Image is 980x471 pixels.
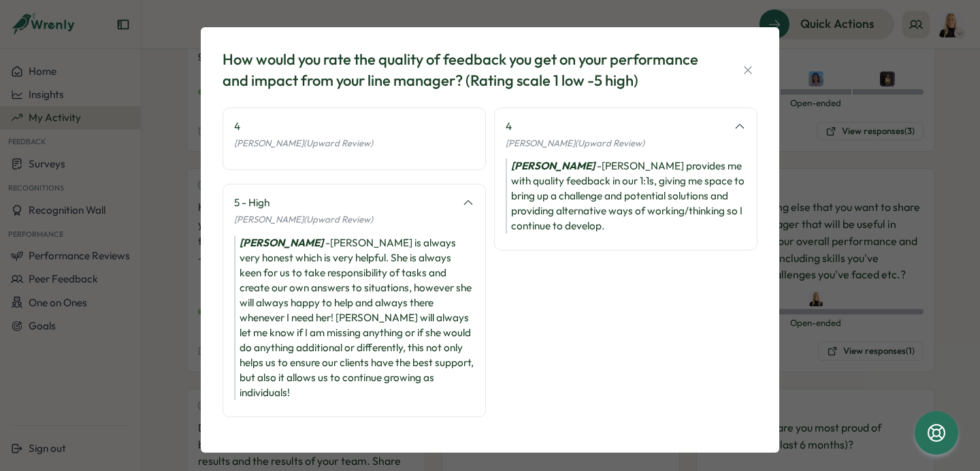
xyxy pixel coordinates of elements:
[511,159,595,172] i: [PERSON_NAME]
[234,235,474,400] div: - [PERSON_NAME] is always very honest which is very helpful. She is always keen for us to take re...
[234,137,373,148] span: [PERSON_NAME] (Upward Review)
[506,119,725,134] div: 4
[234,214,373,225] span: [PERSON_NAME] (Upward Review)
[506,137,644,148] span: [PERSON_NAME] (Upward Review)
[506,159,746,233] div: - [PERSON_NAME] provides me with quality feedback in our 1:1s, giving me space to bring up a chal...
[240,236,323,249] i: [PERSON_NAME]
[234,195,454,210] div: 5 - High
[223,49,706,91] div: How would you rate the quality of feedback you get on your performance and impact from your line ...
[234,119,474,134] div: 4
